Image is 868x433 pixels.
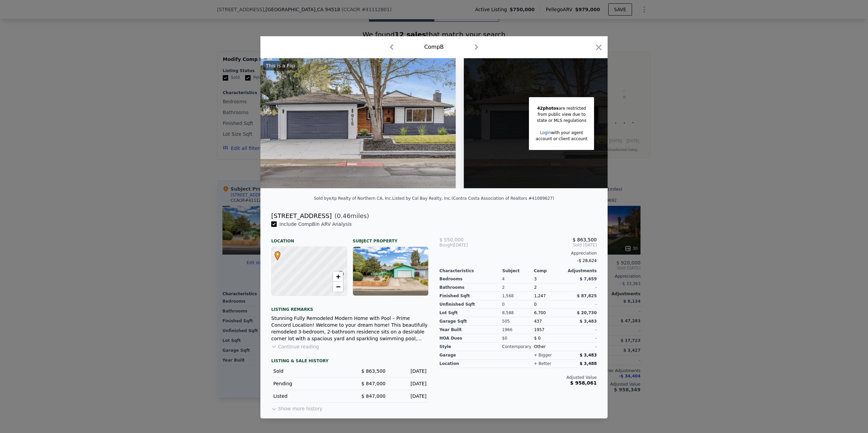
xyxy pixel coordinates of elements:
img: Property Img [260,58,456,188]
span: with your agent [551,130,583,135]
a: Login [540,130,551,135]
div: from public view due to [536,111,587,117]
span: 437 [534,319,542,324]
div: $0 [502,334,534,343]
div: Listed [273,393,344,399]
div: [DATE] [391,393,427,399]
div: Other [534,343,565,351]
div: state or MLS regulations [536,117,587,124]
div: Stunning Fully Remodeled Modern Home with Pool – Prime Concord Location! Welcome to your dream ho... [271,315,429,342]
div: Listing remarks [271,301,429,312]
div: Appreciation [439,251,597,256]
span: $ 958,061 [570,380,597,386]
span: + [336,272,340,281]
div: LISTING & SALE HISTORY [271,358,429,365]
div: • [273,251,277,255]
span: Sold [DATE] [492,242,597,248]
div: are restricted [536,105,587,111]
span: -$ 28,624 [577,258,597,263]
div: HOA Dues [439,334,502,343]
div: Adjusted Value [439,375,597,380]
span: 3 [534,277,537,281]
div: Unfinished Sqft [439,300,502,309]
span: $ 20,730 [577,310,597,315]
div: B [336,271,340,275]
button: Show more history [271,403,322,412]
div: garage [439,351,502,360]
div: + bigger [534,352,552,358]
span: 0 [534,302,537,307]
div: Sold by eXp Realty of Northern CA, Inc . [314,196,392,201]
div: Characteristics [439,268,502,274]
div: Lot Sqft [439,309,502,317]
div: 1957 [534,326,565,334]
div: 1,568 [502,292,534,300]
div: 8,588 [502,309,534,317]
span: $ 3,483 [580,353,597,358]
span: $ 7,659 [580,277,597,281]
div: Garage Sqft [439,317,502,326]
div: Comp [534,268,565,274]
div: Year Built [439,326,502,334]
div: [DATE] [391,380,427,387]
div: 4 [502,275,534,283]
div: Comp B [424,43,444,51]
div: Location [271,233,347,244]
div: 0 [502,300,534,309]
div: [STREET_ADDRESS] [271,211,332,221]
div: Subject [502,268,534,274]
span: 0.46 [337,212,351,219]
span: $ 3,483 [580,319,597,324]
div: 505 [502,317,534,326]
div: Sold [273,368,344,374]
div: - [566,300,597,309]
span: $ 847,000 [361,393,386,399]
div: Listed by Cal Bay Realty, Inc. (Contra Costa Association of Realtors #41089627) [392,196,554,201]
span: $ 0 [534,336,540,341]
span: ( miles) [332,211,369,221]
span: − [336,282,340,291]
div: Contemporary [502,343,534,351]
div: + better [534,361,551,366]
div: - [566,334,597,343]
div: This is a Flip [263,61,298,70]
div: Bathrooms [439,283,502,292]
span: 6,700 [534,310,546,315]
span: • [273,249,282,259]
div: Pending [273,380,344,387]
span: $ 3,488 [580,361,597,366]
span: $ 847,000 [361,381,386,386]
span: B [336,271,346,277]
div: 2 [502,283,534,292]
div: - [566,326,597,334]
button: Continue reading [271,343,319,350]
div: Finished Sqft [439,292,502,300]
div: - [566,283,597,292]
div: Style [439,343,502,351]
div: 2 [534,283,565,292]
span: Include Comp B in ARV Analysis [277,221,354,227]
a: Zoom in [333,272,343,282]
span: $ 550,000 [439,237,463,242]
a: Zoom out [333,282,343,292]
div: Adjustments [565,268,597,274]
span: 42 photos [537,106,558,111]
div: Subject Property [353,233,429,244]
span: 1,247 [534,294,546,298]
div: account or client account [536,136,587,142]
span: $ 863,500 [573,237,597,242]
span: Bought [439,242,454,248]
div: 1966 [502,326,534,334]
div: - [566,343,597,351]
span: $ 863,500 [361,368,386,374]
div: [DATE] [391,368,427,374]
div: Bedrooms [439,275,502,283]
div: [DATE] [439,242,492,248]
div: location [439,360,502,368]
span: $ 87,825 [577,294,597,298]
